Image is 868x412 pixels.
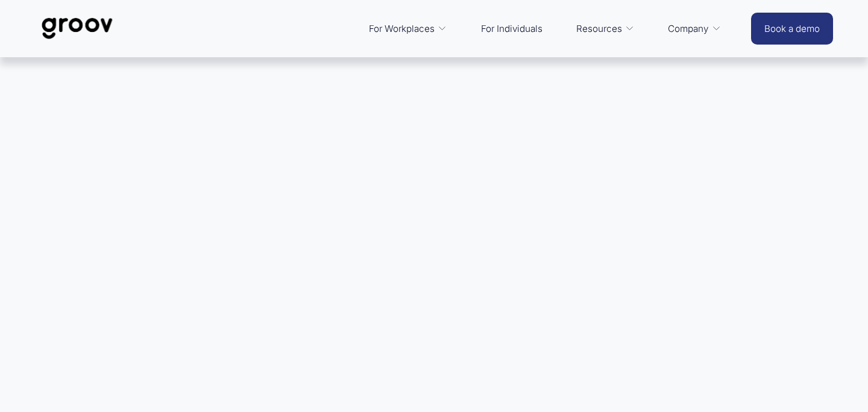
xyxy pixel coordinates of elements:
a: For Individuals [475,14,549,43]
a: folder dropdown [363,14,453,43]
a: folder dropdown [570,14,641,43]
span: Company [668,20,708,37]
a: Book a demo [751,13,833,45]
span: For Workplaces [369,20,435,37]
span: Resources [576,20,622,37]
img: Groov | Workplace Science Platform | Unlock Performance | Drive Results [35,8,120,48]
a: folder dropdown [662,14,727,43]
